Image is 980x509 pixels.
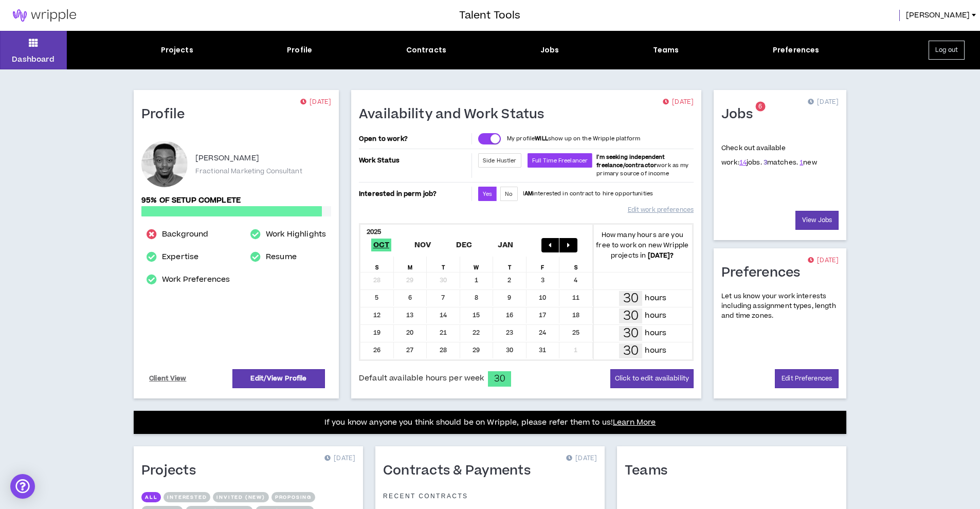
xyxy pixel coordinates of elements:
[412,239,433,251] span: Nov
[645,328,666,339] p: hours
[540,45,559,56] div: Jobs
[648,251,674,260] b: [DATE] ?
[610,369,694,388] button: Click to edit availability
[324,416,656,429] p: If you know anyone you think should be on Wripple, please refer them to us!
[460,257,494,272] div: W
[195,167,302,176] p: Fractional Marketing Consultant
[367,227,382,237] b: 2025
[12,54,55,65] p: Dashboard
[758,102,762,111] span: 6
[141,141,188,187] div: Desmond M.
[483,157,517,165] span: Side Hustler
[535,135,548,142] strong: WILL
[483,190,492,198] span: Yes
[360,257,394,272] div: S
[148,370,188,388] a: Client View
[721,106,760,123] h1: Jobs
[739,158,747,167] a: 14
[359,373,484,384] span: Default available hours per week
[141,195,331,206] p: 95% of setup complete
[195,152,259,165] p: [PERSON_NAME]
[213,492,268,502] button: Invited (new)
[161,45,193,56] div: Projects
[721,143,817,167] p: Check out available work:
[929,41,965,60] button: Log out
[454,239,475,251] span: Dec
[459,8,520,23] h3: Talent Tools
[613,417,656,428] a: Learn More
[427,257,460,272] div: T
[800,158,803,167] a: 1
[764,158,767,167] a: 3
[773,45,820,56] div: Preferences
[524,190,533,197] strong: AM
[496,239,516,251] span: Jan
[764,158,798,167] span: matches.
[359,135,469,143] p: Open to work?
[394,257,427,272] div: M
[523,190,654,198] p: I interested in contract to hire opportunities
[383,492,468,500] p: Recent Contracts
[625,463,675,479] h1: Teams
[596,153,665,169] b: I'm seeking independent freelance/contractor
[645,293,666,304] p: hours
[406,45,446,56] div: Contracts
[383,463,538,479] h1: Contracts & Payments
[645,345,666,356] p: hours
[164,492,210,502] button: Interested
[141,106,193,123] h1: Profile
[10,474,35,499] div: Open Intercom Messenger
[527,257,560,272] div: F
[906,10,970,21] span: [PERSON_NAME]
[739,158,762,167] span: jobs.
[162,228,208,241] a: Background
[663,97,694,107] p: [DATE]
[359,153,469,168] p: Work Status
[628,201,694,219] a: Edit work preferences
[505,190,513,198] span: No
[775,369,839,388] a: Edit Preferences
[359,106,552,123] h1: Availability and Work Status
[324,453,355,464] p: [DATE]
[596,153,688,177] span: work as my primary source of income
[271,492,315,502] button: Proposing
[800,158,817,167] span: new
[266,251,297,263] a: Resume
[645,310,666,321] p: hours
[232,369,325,388] a: Edit/View Profile
[808,97,839,107] p: [DATE]
[141,463,204,479] h1: Projects
[795,211,839,230] a: View Jobs
[593,230,693,261] p: How many hours are you free to work on new Wripple projects in
[507,135,640,143] p: My profile show up on the Wripple platform
[141,492,161,502] button: All
[359,187,469,201] p: Interested in perm job?
[653,45,679,56] div: Teams
[755,102,765,112] sup: 6
[371,239,392,251] span: Oct
[287,45,312,56] div: Profile
[266,228,326,241] a: Work Highlights
[162,274,230,286] a: Work Preferences
[300,97,331,107] p: [DATE]
[162,251,198,263] a: Expertise
[808,256,839,266] p: [DATE]
[721,292,839,321] p: Let us know your work interests including assignment types, length and time zones.
[566,453,597,464] p: [DATE]
[559,257,593,272] div: S
[721,265,808,281] h1: Preferences
[493,257,527,272] div: T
